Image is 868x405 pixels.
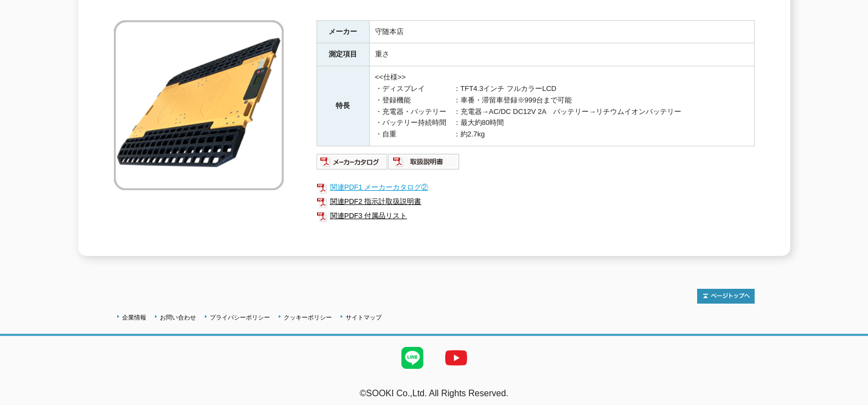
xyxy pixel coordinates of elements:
[388,160,460,168] a: 取扱説明書
[317,209,755,223] a: 関連PDF3 付属品リスト
[346,314,382,321] a: サイトマップ
[317,195,755,209] a: 関連PDF2 指示計取扱説明書
[210,314,270,321] a: プライバシーポリシー
[434,336,478,380] img: YouTube
[317,43,369,66] th: 測定項目
[369,66,754,146] td: <<仕様>> ・ディスプレイ ：TFT4.3インチ フルカラーLCD ・登録機能 ：車番・滞留車登録※999台まで可能 ・充電器・バッテリー ：充電器→AC/DC DC12V 2A バッテリー→...
[122,314,146,321] a: 企業情報
[317,160,388,168] a: メーカーカタログ
[284,314,332,321] a: クッキーポリシー
[697,289,755,304] img: トップページへ
[390,336,434,380] img: LINE
[317,180,755,195] a: 関連PDF1 メーカーカタログ②
[317,153,388,170] img: メーカーカタログ
[369,43,754,66] td: 重さ
[160,314,196,321] a: お問い合わせ
[114,20,284,190] img: ロードメータースーパーJUMBO MAXⅡ SJ2-10Ⅱ
[317,20,369,43] th: メーカー
[369,20,754,43] td: 守随本店
[388,153,460,170] img: 取扱説明書
[317,66,369,146] th: 特長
